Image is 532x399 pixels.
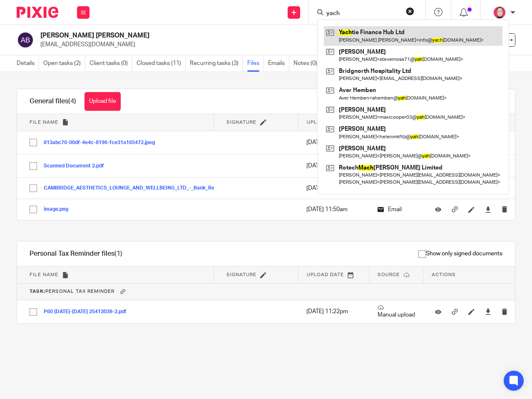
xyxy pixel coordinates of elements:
a: Recurring tasks (3) [190,55,243,72]
p: [DATE] 10:51am [306,162,361,170]
button: Scanned Document 2.pdf [44,163,110,169]
input: Select [25,158,41,174]
img: Pixie [17,7,58,18]
p: [DATE] 11:50am [306,205,361,214]
input: Search [326,10,400,17]
button: 813abc76-00df-4e4c-8196-fce31a165472.jpeg [44,140,161,146]
span: Source [378,272,400,277]
button: P60 [DATE]-[DATE] 25413038-2.pdf [44,309,133,315]
span: File name [30,120,58,125]
p: [DATE] 11:22pm [306,307,361,316]
span: Actions [432,272,456,277]
a: Details [17,55,39,72]
span: Signature [226,272,256,277]
span: Signature [226,120,256,125]
p: Manual upload [378,304,415,319]
a: Client tasks (0) [89,55,132,72]
span: (4) [68,98,76,105]
button: image.png [44,207,75,212]
p: Email [378,205,415,214]
button: CAMBRIDGE_AESTHETICS_LOUNGE_AND_WELLBEING_LTD_-_Bank_Reconciliation (2).xlsx [44,185,266,191]
input: Select [25,202,41,217]
button: Clear [406,7,414,15]
input: Select [25,180,41,196]
span: Personal Tax Reminder [30,289,114,294]
a: Open tasks (2) [43,55,85,72]
button: Upload file [85,92,121,111]
p: [DATE] 12:42pm [306,138,361,147]
span: Show only signed documents [418,249,502,258]
span: Upload date [307,272,344,277]
input: Select [25,304,41,320]
h1: Personal Tax Reminder files [30,249,122,258]
a: Notes (0) [293,55,322,72]
span: (1) [114,250,122,257]
img: Bradley%20-%20Pink.png [493,6,506,19]
h2: [PERSON_NAME] [PERSON_NAME] [40,31,330,40]
h1: General files [30,97,76,106]
span: File name [30,272,58,277]
input: Select [25,135,41,150]
a: Closed tasks (11) [137,55,186,72]
p: [DATE] 11:47am [306,184,361,192]
a: Download [485,205,491,214]
a: Download [485,307,491,316]
span: Upload date [307,120,344,125]
a: Files [247,55,264,72]
b: Task: [30,289,45,294]
img: svg%3E [17,31,34,49]
a: Emails [268,55,289,72]
p: [EMAIL_ADDRESS][DOMAIN_NAME] [40,40,402,49]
